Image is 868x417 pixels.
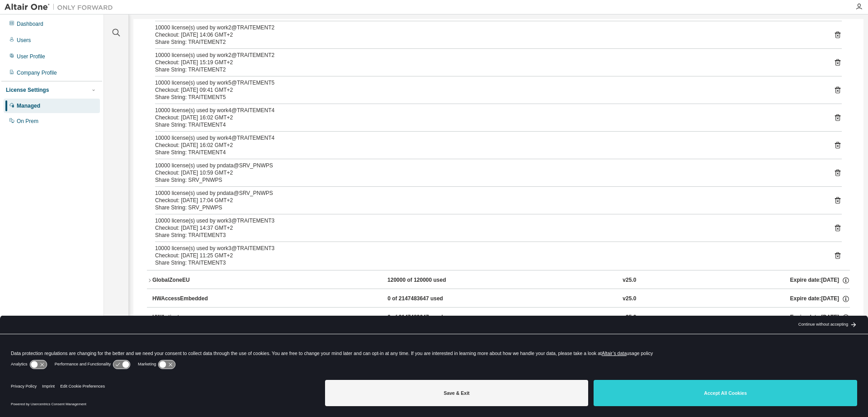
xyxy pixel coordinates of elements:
div: Managed [17,102,40,109]
div: v25.0 [623,295,636,303]
div: 0 of 2147483647 used [387,295,469,303]
div: 120000 of 120000 used [387,276,469,284]
div: 10000 license(s) used by pndata@SRV_PNWPS [155,162,820,169]
div: Checkout: [DATE] 16:02 GMT+2 [155,114,820,121]
div: Checkout: [DATE] 09:41 GMT+2 [155,86,820,94]
div: HWActivate [152,313,234,322]
button: HWActivate0 of 2147483647 usedv25.0Expire date:[DATE] [152,308,850,327]
div: Share String: TRAITEMENT5 [155,94,820,101]
div: 10000 license(s) used by work2@TRAITEMENT2 [155,24,820,31]
div: Expire date: [DATE] [790,313,850,322]
div: Share String: SRV_PNWPS [155,204,820,211]
div: Share String: TRAITEMENT2 [155,66,820,73]
button: GlobalZoneEU120000 of 120000 usedv25.0Expire date:[DATE] [147,270,850,290]
div: 10000 license(s) used by pndata@SRV_PNWPS [155,190,820,197]
div: Share String: TRAITEMENT3 [155,259,820,266]
div: 10000 license(s) used by work3@TRAITEMENT3 [155,217,820,224]
div: Checkout: [DATE] 10:59 GMT+2 [155,169,820,176]
div: Checkout: [DATE] 11:25 GMT+2 [155,252,820,259]
div: Users [17,37,31,44]
div: Share String: SRV_PNWPS [155,176,820,184]
div: 10000 license(s) used by work2@TRAITEMENT2 [155,52,820,59]
div: GlobalZoneEU [152,276,234,284]
div: Checkout: [DATE] 16:02 GMT+2 [155,142,820,149]
div: Checkout: [DATE] 14:06 GMT+2 [155,31,820,38]
div: v25.0 [623,276,636,284]
div: Checkout: [DATE] 14:37 GMT+2 [155,224,820,232]
div: Expire date: [DATE] [790,295,850,303]
div: Checkout: [DATE] 17:04 GMT+2 [155,197,820,204]
div: Expire date: [DATE] [790,276,850,284]
div: Company Profile [17,69,57,76]
div: User Profile [17,53,45,60]
div: 10000 license(s) used by work5@TRAITEMENT5 [155,79,820,86]
div: v25.0 [623,313,636,322]
div: Share String: TRAITEMENT4 [155,121,820,128]
div: License Settings [6,86,49,94]
div: 10000 license(s) used by work4@TRAITEMENT4 [155,134,820,142]
div: 10000 license(s) used by work3@TRAITEMENT3 [155,245,820,252]
img: Altair One [5,3,118,12]
div: On Prem [17,118,38,125]
div: Share String: TRAITEMENT2 [155,38,820,46]
button: HWAccessEmbedded0 of 2147483647 usedv25.0Expire date:[DATE] [152,289,850,309]
div: Checkout: [DATE] 15:19 GMT+2 [155,59,820,66]
div: HWAccessEmbedded [152,295,234,303]
div: 10000 license(s) used by work4@TRAITEMENT4 [155,107,820,114]
div: 0 of 2147483647 used [387,313,469,322]
div: Share String: TRAITEMENT3 [155,232,820,239]
div: Dashboard [17,20,43,28]
div: Share String: TRAITEMENT4 [155,149,820,156]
